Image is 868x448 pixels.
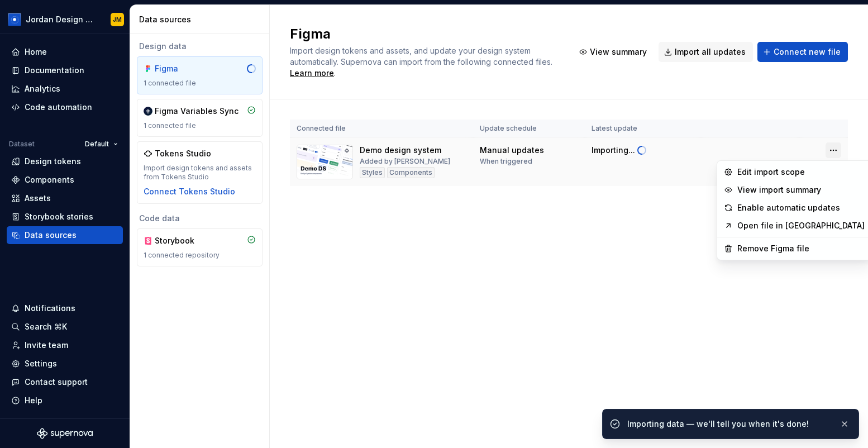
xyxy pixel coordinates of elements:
div: View import summary [737,184,865,196]
div: Edit import scope [737,166,865,178]
div: Enable automatic updates [737,202,865,213]
div: Remove Figma file [737,243,865,254]
a: Open file in [GEOGRAPHIC_DATA] [737,220,865,231]
div: Importing data — we'll tell you when it's done! [627,418,831,430]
